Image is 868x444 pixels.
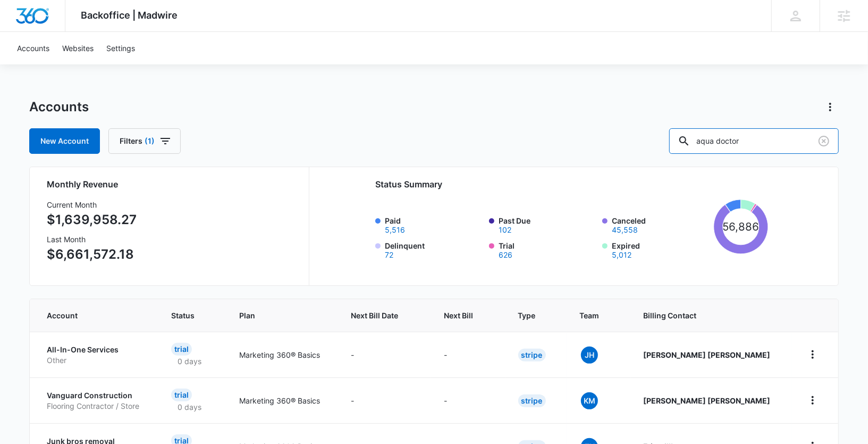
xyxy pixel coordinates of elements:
span: Account [47,310,130,321]
p: 0 days [171,401,208,413]
p: $6,661,572.18 [47,245,137,264]
span: Team [579,310,602,321]
label: Canceled [612,215,710,234]
label: Expired [612,240,710,259]
p: $1,639,958.27 [47,210,137,229]
p: Marketing 360® Basics [239,395,326,406]
div: Trial [171,389,192,401]
button: home [804,346,821,363]
p: 0 days [171,356,208,367]
a: Accounts [11,32,56,64]
span: Next Bill Date [351,310,403,321]
span: Type [518,310,539,321]
td: - [431,332,505,377]
div: Trial [171,343,192,356]
label: Delinquent [385,240,483,259]
h3: Current Month [47,199,137,210]
strong: [PERSON_NAME] [PERSON_NAME] [644,350,771,359]
a: New Account [29,128,100,154]
h2: Monthly Revenue [47,178,296,191]
span: Backoffice | Madwire [81,10,178,21]
button: Canceled [612,226,638,234]
p: All-In-One Services [47,344,146,355]
button: Clear [815,133,832,150]
button: Expired [612,251,631,259]
h3: Last Month [47,234,137,245]
button: Filters(1) [108,128,181,154]
strong: [PERSON_NAME] [PERSON_NAME] [644,396,771,405]
button: Past Due [499,226,511,234]
td: - [339,332,432,377]
tspan: 56,886 [722,220,759,233]
button: Actions [822,98,839,116]
p: Marketing 360® Basics [239,349,326,360]
span: (1) [145,137,155,145]
td: - [339,377,432,423]
div: Stripe [518,394,546,407]
button: Trial [499,251,512,259]
button: home [804,392,821,409]
h1: Accounts [29,99,89,115]
span: Next Bill [444,310,477,321]
label: Paid [385,215,483,234]
td: - [431,377,505,423]
span: JH [581,347,598,364]
h2: Status Summary [375,178,768,191]
button: Delinquent [385,251,393,259]
p: Other [47,355,146,366]
p: Vanguard Construction [47,390,146,401]
button: Paid [385,226,405,234]
a: Settings [100,32,141,64]
p: Flooring Contractor / Store [47,401,146,412]
div: Stripe [518,349,546,361]
input: Search [669,128,839,154]
span: KM [581,392,598,409]
a: All-In-One ServicesOther [47,344,146,365]
span: Status [171,310,198,321]
span: Plan [239,310,326,321]
label: Past Due [499,215,596,234]
a: Vanguard ConstructionFlooring Contractor / Store [47,390,146,411]
a: Websites [56,32,100,64]
label: Trial [499,240,596,259]
span: Billing Contact [644,310,779,321]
